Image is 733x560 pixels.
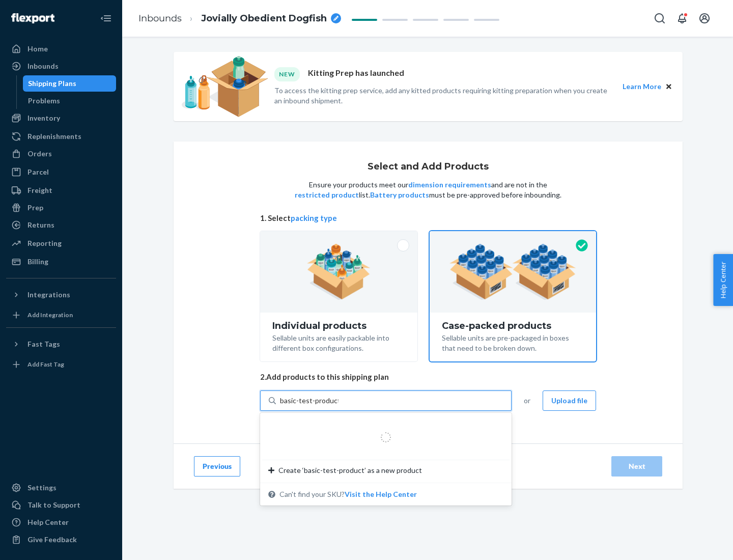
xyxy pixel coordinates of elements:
[291,213,337,223] button: packing type
[611,456,662,477] button: Next
[23,75,117,92] a: Shipping Plans
[27,517,69,527] div: Help Center
[96,8,116,29] button: Close Navigation
[295,190,359,200] button: restricted product
[6,41,116,57] a: Home
[27,339,60,349] div: Fast Tags
[294,180,562,200] p: Ensure your products meet our and are not in the list. must be pre-approved before inbounding.
[260,372,596,382] span: 2. Add products to this shipping plan
[274,86,613,106] p: To access the kitting prep service, add any kitted products requiring kitting preparation when yo...
[27,203,43,213] div: Prep
[260,213,596,223] span: 1. Select
[663,81,674,92] button: Close
[6,336,116,352] button: Fast Tags
[27,149,52,159] div: Orders
[27,167,49,177] div: Parcel
[543,390,596,411] button: Upload file
[27,44,48,54] div: Home
[6,58,116,74] a: Inbounds
[6,164,116,180] a: Parcel
[713,254,733,306] button: Help Center
[524,396,530,406] span: or
[6,200,116,216] a: Prep
[274,67,300,81] div: NEW
[272,331,405,353] div: Sellable units are easily packable into different box configurations.
[27,360,64,369] div: Add Fast Tag
[307,244,371,300] img: individual-pack.facf35554cb0f1810c75b2bd6df2d64e.png
[6,497,116,513] a: Talk to Support
[6,110,116,126] a: Inventory
[27,220,54,230] div: Returns
[368,162,489,172] h1: Select and Add Products
[6,128,116,145] a: Replenishments
[27,290,70,300] div: Integrations
[6,514,116,530] a: Help Center
[27,311,73,319] div: Add Integration
[23,93,117,109] a: Problems
[194,456,240,477] button: Previous
[408,180,491,190] button: dimension requirements
[6,217,116,233] a: Returns
[27,113,60,123] div: Inventory
[620,461,654,471] div: Next
[27,185,52,195] div: Freight
[272,321,405,331] div: Individual products
[6,307,116,323] a: Add Integration
[27,535,77,545] div: Give Feedback
[345,489,417,499] button: Create ‘basic-test-product’ as a new productCan't find your SKU?
[279,489,417,499] span: Can't find your SKU?
[442,321,584,331] div: Case-packed products
[6,480,116,496] a: Settings
[27,61,59,71] div: Inbounds
[449,244,576,300] img: case-pack.59cecea509d18c883b923b81aeac6d0b.png
[370,190,429,200] button: Battery products
[280,396,339,406] input: Create ‘basic-test-product’ as a new productCan't find your SKU?Visit the Help Center
[278,465,422,475] span: Create ‘basic-test-product’ as a new product
[623,81,661,92] button: Learn More
[442,331,584,353] div: Sellable units are pre-packaged in boxes that need to be broken down.
[308,67,404,81] p: Kitting Prep has launched
[6,182,116,199] a: Freight
[138,13,182,24] a: Inbounds
[694,8,715,29] button: Open account menu
[27,131,81,142] div: Replenishments
[130,4,349,34] ol: breadcrumbs
[27,500,80,510] div: Talk to Support
[6,235,116,251] a: Reporting
[672,8,692,29] button: Open notifications
[27,238,62,248] div: Reporting
[27,483,57,493] div: Settings
[11,13,54,23] img: Flexport logo
[28,78,76,89] div: Shipping Plans
[650,8,670,29] button: Open Search Box
[6,531,116,548] button: Give Feedback
[27,257,48,267] div: Billing
[6,146,116,162] a: Orders
[6,254,116,270] a: Billing
[6,287,116,303] button: Integrations
[201,12,327,25] span: Jovially Obedient Dogfish
[6,356,116,373] a: Add Fast Tag
[28,96,60,106] div: Problems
